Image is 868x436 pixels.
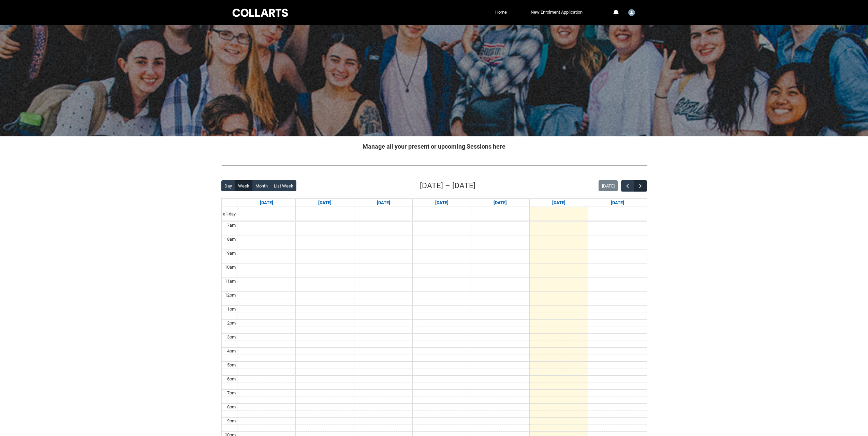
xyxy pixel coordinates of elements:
[420,180,475,192] h2: [DATE] – [DATE]
[221,142,647,151] h2: Manage all your present or upcoming Sessions here
[226,362,237,369] div: 5pm
[376,199,392,207] a: Go to September 9, 2025
[634,180,647,192] button: Next Week
[226,376,237,382] div: 6pm
[223,264,237,271] div: 10am
[222,211,237,217] span: all-day
[627,6,637,17] button: User Profile Student.emicall.20252848
[551,199,567,207] a: Go to September 12, 2025
[226,320,237,327] div: 2pm
[226,236,237,243] div: 8am
[434,199,450,207] a: Go to September 10, 2025
[609,199,626,207] a: Go to September 13, 2025
[221,162,647,169] img: REDU_GREY_LINE
[259,199,275,207] a: Go to September 7, 2025
[270,180,296,191] button: List Week
[492,199,508,207] a: Go to September 11, 2025
[226,222,237,229] div: 7am
[226,404,237,410] div: 8pm
[226,390,237,396] div: 7pm
[226,250,237,257] div: 9am
[226,334,237,341] div: 3pm
[529,7,584,17] a: New Enrolment Application
[223,278,237,285] div: 11am
[252,180,271,191] button: Month
[223,292,237,299] div: 12pm
[226,418,237,424] div: 9pm
[599,180,618,191] button: [DATE]
[494,7,509,17] a: Home
[317,199,333,207] a: Go to September 8, 2025
[628,9,635,16] img: Student.emicall.20252848
[226,306,237,313] div: 1pm
[621,180,634,192] button: Previous Week
[235,180,252,191] button: Week
[226,348,237,355] div: 4pm
[221,180,235,191] button: Day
